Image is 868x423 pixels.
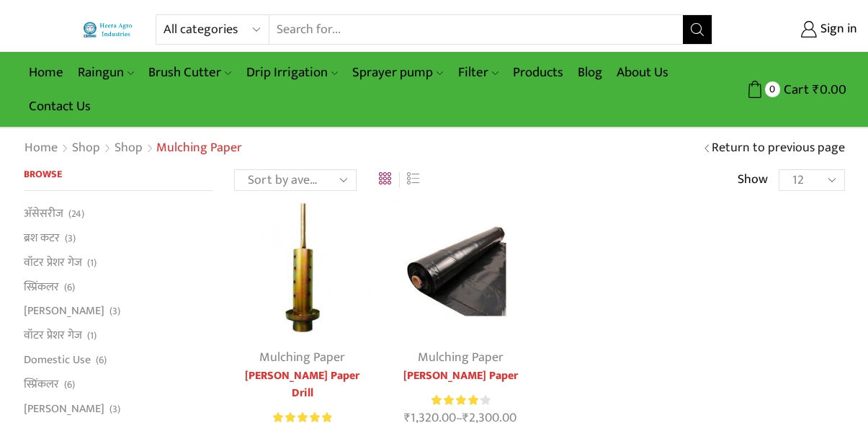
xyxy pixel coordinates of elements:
a: Sign in [734,17,857,43]
span: (3) [109,402,120,417]
span: (1) [87,329,97,343]
a: [PERSON_NAME] Paper Drill [234,368,370,402]
a: Shop [71,139,101,158]
a: Brush Cutter [141,55,238,89]
img: Heera Mulching Paper [392,200,528,336]
a: Contact Us [22,89,98,123]
span: (1) [87,256,97,270]
span: (6) [64,378,75,392]
img: Heera Mulching Paper Drill [234,200,370,336]
a: Home [24,139,58,158]
a: स्प्रिंकलर [24,372,59,396]
span: ₹ [813,79,820,101]
a: Mulching Paper [418,347,504,368]
a: Shop [114,139,143,158]
a: Blog [571,55,609,89]
a: Domestic Use [24,347,91,372]
a: 0 Cart ₹0.00 [727,76,846,103]
nav: Breadcrumb [24,139,242,158]
h1: Mulching Paper [156,141,242,156]
a: Raingun [71,55,141,89]
button: Search button [683,15,712,44]
span: (3) [109,304,120,319]
div: Rated 4.27 out of 5 [431,393,490,408]
span: Rated out of 5 [431,393,481,408]
a: [PERSON_NAME] [24,396,104,421]
a: Filter [451,55,506,89]
input: Search for... [269,15,683,44]
a: [PERSON_NAME] Paper [392,368,528,385]
span: (6) [96,353,107,368]
span: 0 [765,81,780,97]
a: Home [22,55,71,89]
span: Show [738,171,768,190]
span: (24) [68,207,84,221]
span: Browse [24,166,62,182]
a: About Us [609,55,676,89]
a: Drip Irrigation [239,55,345,89]
a: Mulching Paper [259,347,345,368]
a: Return to previous page [712,139,845,158]
span: (3) [65,231,76,246]
a: Sprayer pump [345,55,450,89]
a: वॉटर प्रेशर गेज [24,324,82,348]
select: Shop order [234,169,357,191]
a: [PERSON_NAME] [24,299,104,324]
a: स्प्रिंकलर [24,275,59,299]
a: Products [506,55,571,89]
a: वॉटर प्रेशर गेज [24,250,82,275]
span: (6) [64,280,75,295]
span: Cart [780,80,809,99]
span: Sign in [817,20,857,39]
a: ब्रश कटर [24,226,60,251]
a: अ‍ॅसेसरीज [24,205,63,226]
bdi: 0.00 [813,79,846,101]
